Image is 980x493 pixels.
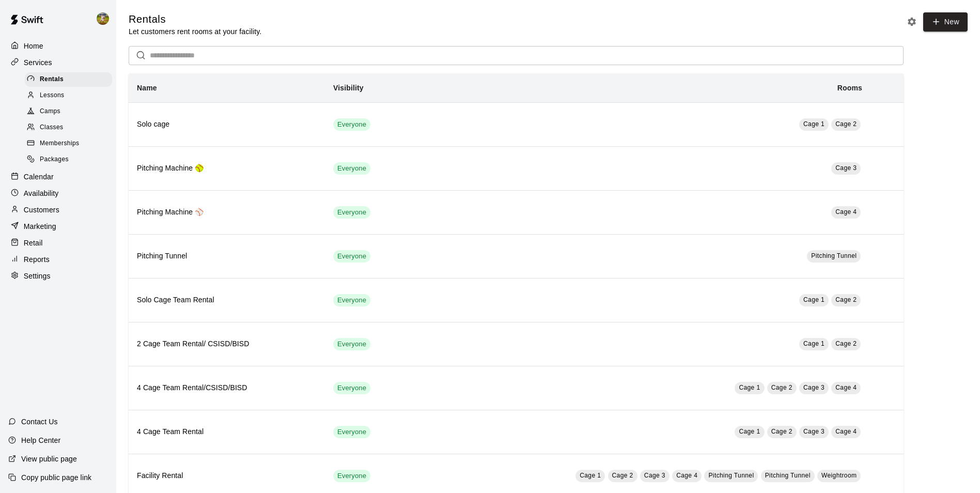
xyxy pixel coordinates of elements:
[803,120,825,128] span: Cage 1
[21,454,77,464] p: View public page
[40,122,63,133] span: Classes
[835,428,857,435] span: Cage 4
[904,14,920,29] button: Rental settings
[835,296,857,303] span: Cage 2
[821,472,857,479] span: Weightroom
[137,251,317,262] h6: Pitching Tunnel
[25,71,116,87] a: Rentals
[40,155,69,165] span: Packages
[8,55,108,70] div: Services
[676,472,697,479] span: Cage 4
[25,72,112,87] div: Rentals
[835,340,857,347] span: Cage 2
[25,136,116,152] a: Memberships
[137,207,317,218] h6: Pitching Machine ⚾️
[8,202,108,218] a: Customers
[25,120,116,136] a: Classes
[8,252,108,267] a: Reports
[8,268,108,284] a: Settings
[8,186,108,201] a: Availability
[333,427,370,437] span: Everyone
[129,12,261,26] h5: Rentals
[333,84,364,92] b: Visibility
[95,8,116,29] div: Jhonny Montoya
[837,84,862,92] b: Rooms
[612,472,633,479] span: Cage 2
[771,384,792,391] span: Cage 2
[8,235,108,251] a: Retail
[333,164,370,174] span: Everyone
[803,340,825,347] span: Cage 1
[333,294,370,306] div: This service is visible to all of your customers
[24,221,56,232] p: Marketing
[333,250,370,263] div: This service is visible to all of your customers
[333,206,370,219] div: This service is visible to all of your customers
[708,472,754,479] span: Pitching Tunnel
[40,74,64,85] span: Rentals
[25,152,116,168] a: Packages
[333,338,370,350] div: This service is visible to all of your customers
[24,188,59,198] p: Availability
[8,38,108,54] a: Home
[333,118,370,131] div: This service is visible to all of your customers
[333,208,370,218] span: Everyone
[24,271,51,281] p: Settings
[24,205,59,215] p: Customers
[771,428,792,435] span: Cage 2
[137,338,317,350] h6: 2 Cage Team Rental/ CSISD/BISD
[137,426,317,438] h6: 4 Cage Team Rental
[8,219,108,234] a: Marketing
[24,57,52,68] p: Services
[333,383,370,393] span: Everyone
[129,26,261,37] p: Let customers rent rooms at your facility.
[333,120,370,130] span: Everyone
[8,169,108,184] a: Calendar
[333,471,370,481] span: Everyone
[21,435,60,445] p: Help Center
[25,104,112,119] div: Camps
[25,136,112,151] div: Memberships
[40,138,79,149] span: Memberships
[739,428,760,435] span: Cage 1
[333,296,370,305] span: Everyone
[21,472,91,483] p: Copy public page link
[835,208,857,215] span: Cage 4
[24,172,54,182] p: Calendar
[97,12,109,25] img: Jhonny Montoya
[333,382,370,394] div: This service is visible to all of your customers
[923,12,968,32] a: New
[25,120,112,135] div: Classes
[21,417,58,427] p: Contact Us
[137,84,157,92] b: Name
[25,152,112,167] div: Packages
[835,384,857,391] span: Cage 4
[765,472,811,479] span: Pitching Tunnel
[835,120,857,128] span: Cage 2
[24,254,50,265] p: Reports
[40,106,60,117] span: Camps
[333,426,370,438] div: This service is visible to all of your customers
[137,382,317,394] h6: 4 Cage Team Rental/CSISD/BISD
[40,90,65,101] span: Lessons
[25,88,112,103] div: Lessons
[803,384,825,391] span: Cage 3
[25,104,116,120] a: Camps
[739,384,760,391] span: Cage 1
[137,163,317,174] h6: Pitching Machine 🥎
[644,472,665,479] span: Cage 3
[24,238,43,248] p: Retail
[137,295,317,306] h6: Solo Cage Team Rental
[333,162,370,175] div: This service is visible to all of your customers
[25,87,116,103] a: Lessons
[137,470,317,482] h6: Facility Rental
[803,296,825,303] span: Cage 1
[137,119,317,130] h6: Solo cage
[580,472,601,479] span: Cage 1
